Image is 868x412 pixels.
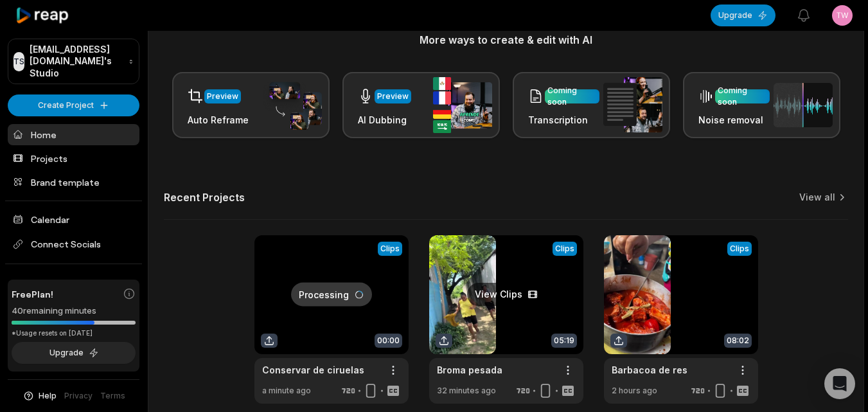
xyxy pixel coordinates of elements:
[799,191,835,204] a: View all
[528,113,599,127] h3: Transcription
[377,91,409,102] div: Preview
[164,32,848,48] h3: More ways to create & edit with AI
[64,390,93,402] a: Privacy
[433,77,492,133] img: ai_dubbing.png
[12,342,136,364] button: Upgrade
[13,52,24,71] div: TS
[188,113,249,127] h3: Auto Reframe
[100,390,125,402] a: Terms
[22,390,57,402] button: Help
[824,368,855,399] div: Open Intercom Messenger
[718,85,767,108] div: Coming soon
[8,233,139,256] span: Connect Socials
[547,85,597,108] div: Coming soon
[262,363,364,377] a: Conservar de ciruelas
[39,390,57,402] span: Help
[711,4,775,26] button: Upgrade
[437,363,502,377] a: Broma pesada
[12,305,136,318] div: 40 remaining minutes
[8,172,139,193] a: Brand template
[612,363,687,377] a: Barbacoa de res
[8,209,139,230] a: Calendar
[774,83,833,127] img: noise_removal.png
[8,94,139,116] button: Create Project
[12,328,136,338] div: *Usage resets on [DATE]
[207,91,238,102] div: Preview
[8,148,139,169] a: Projects
[30,44,123,79] p: [EMAIL_ADDRESS][DOMAIN_NAME]'s Studio
[164,191,245,204] h2: Recent Projects
[263,80,322,130] img: auto_reframe.png
[12,287,53,301] span: Free Plan!
[358,113,411,127] h3: AI Dubbing
[8,124,139,145] a: Home
[698,113,770,127] h3: Noise removal
[603,77,662,132] img: transcription.png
